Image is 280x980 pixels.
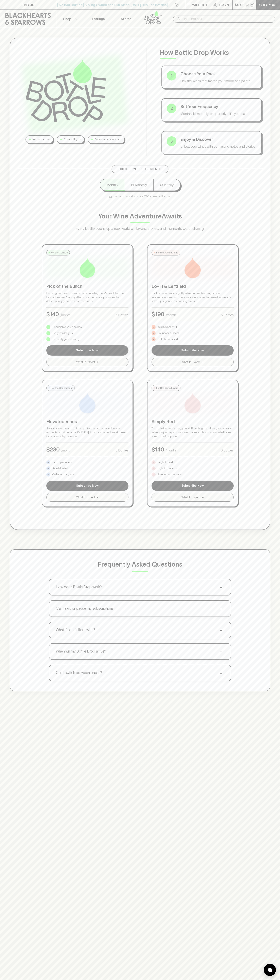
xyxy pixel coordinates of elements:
p: Lo-Fi & Leftfield [152,283,234,290]
button: When will my Bottle Drop arrive?+ [49,644,231,659]
p: Checkout [259,2,277,7]
span: What To Expect [76,360,95,364]
p: /month [61,448,71,453]
p: 6 Bottles [221,448,234,453]
p: $ 230 [46,445,60,454]
p: Left of center finds [158,337,179,341]
button: Subscribe Now [152,345,234,356]
span: + [202,495,204,499]
span: Awaits [162,213,182,220]
p: For the Adventurous [156,251,178,254]
p: Cellar worthy gems [52,473,74,477]
button: Shop [56,10,84,28]
p: Login [219,2,229,7]
p: What if I don't like a wine? [56,627,95,633]
span: + [97,360,99,364]
button: What To Expect+ [152,358,234,366]
p: Pure red expressions [158,473,181,477]
p: Pick the wines that match your mood and palate [180,78,257,83]
button: What if I don't like a wine?+ [49,622,231,638]
button: What To Expect+ [46,493,128,502]
p: Rare & limited [52,466,68,470]
span: + [202,360,204,364]
p: $0.00 [235,2,245,7]
button: How does Bottle Drop work?+ [49,579,231,595]
p: Set Your Frequency [180,104,257,110]
div: 1 [167,71,176,81]
div: 3 [167,136,176,146]
button: Monthly [100,179,125,191]
img: Pick of the Bunch [77,258,98,278]
p: No bad bottles [32,137,50,142]
p: /month [166,448,176,453]
p: How does Bottle Drop work? [56,584,102,590]
button: What To Expect+ [46,358,128,366]
p: Wishlist [192,2,208,7]
p: Frequently Asked Questions [98,559,182,569]
p: /month [60,313,71,317]
p: Bright to bold [158,460,173,464]
p: Light to luscious [158,466,177,470]
button: Can I skip or pause my subscription?+ [49,601,231,617]
span: What To Expect [76,495,95,499]
p: Unbox your wines with our tasting notes and stories [180,144,257,149]
p: Delivered to your door [94,137,121,142]
p: Choose Your Experience [119,167,162,171]
button: Subscribe Now [46,345,128,356]
p: 0 [251,4,253,6]
p: Your Wine Adventure [98,211,182,221]
a: Tastings [84,10,112,28]
span: + [218,584,224,590]
p: $ 140 [152,445,164,454]
button: Can I switch between packs?+ [49,665,231,681]
p: Every bottle opens up a new world of flavors, stories, and moments worth sharing. [59,226,221,231]
p: Sometimes you want to dial it up. Special bottles for milestone moments or just because it's [DAT... [46,427,128,439]
p: For the Curious [51,251,68,254]
p: $ 190 [152,310,164,318]
button: Quarterly [153,179,180,191]
p: Choose Your Pack [180,71,257,77]
p: Boundary pushers [158,331,179,335]
span: + [97,495,99,499]
p: Tastings [92,16,105,21]
p: Enjoy & Discover [180,136,257,142]
p: Shop [63,16,71,21]
p: Handpicked value heroes [52,325,82,329]
button: Bi-Monthly [125,179,153,191]
span: What To Expect [181,360,200,364]
p: Curated by us [64,137,81,142]
p: How Bottle Drop Works [160,48,263,57]
p: 6 Bottles [116,313,128,317]
p: The red wine lover's playground. From bright and juicy to deep and velvety, a journey across styl... [152,427,234,439]
img: Lo-Fi & Leftfield [182,258,203,278]
p: Iconic producers [52,460,72,464]
span: + [218,670,224,676]
p: For Red Wine Lovers [156,386,178,390]
p: Wild & wonderful [158,325,177,329]
input: Try "Pinot noir" [183,16,272,22]
p: $ 140 [46,310,59,318]
button: What To Expect+ [152,493,234,502]
p: Drinking well doesn't need a hefty price tag. Here's proof that the best bottles aren't always th... [46,291,128,303]
img: bubble-icon [268,968,272,972]
p: Everyday delights [52,331,73,335]
span: + [218,648,224,655]
img: Elevated Vines [77,393,98,413]
div: 2 [167,104,176,113]
p: Stores [121,16,131,21]
p: FIND US [22,2,34,7]
span: + [218,627,224,633]
img: Bottle Drop [25,60,106,122]
p: Pause or cancel anytime. We're flexible like that. [109,194,171,198]
span: + [218,606,224,612]
a: Stores [112,10,140,28]
p: Can I skip or pause my subscription? [56,606,113,611]
p: 6 Bottles [116,448,128,453]
p: Monthly, bi-monthly, or quarterly - it's your call [180,111,257,116]
img: Simply Red [182,393,203,413]
button: Subscribe Now [46,481,128,491]
p: For the curious and slightly adventurous. Natural, minimal intervention wines with personality in... [152,291,234,303]
p: For the Connoisseur [51,386,73,390]
p: 6 Bottles [221,313,234,317]
p: Elevated Vines [46,418,128,425]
